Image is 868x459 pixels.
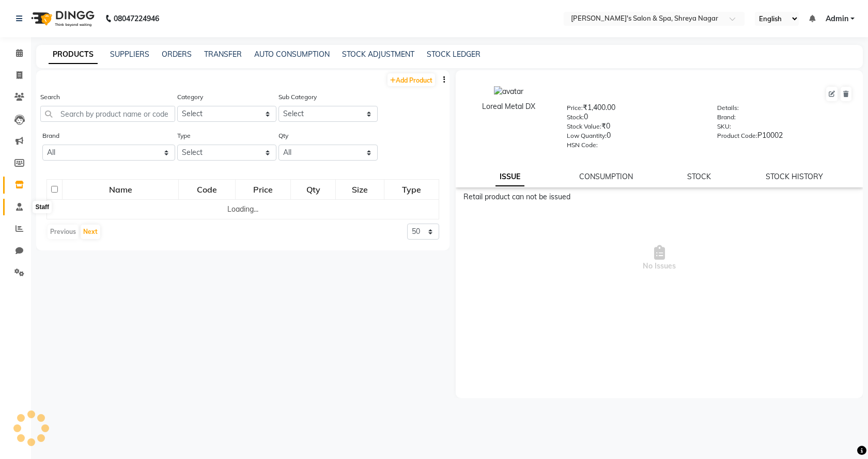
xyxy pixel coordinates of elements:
[567,122,601,131] label: Stock Value:
[40,106,175,122] input: Search by product name or code
[427,50,481,59] a: STOCK LEDGER
[494,86,523,97] img: avatar
[567,113,584,122] label: Stock:
[687,172,711,181] a: STOCK
[47,200,439,219] td: Loading...
[717,130,853,145] div: P10002
[567,140,598,150] label: HSN Code:
[336,180,383,199] div: Size
[388,73,435,86] a: Add Product
[114,4,159,33] b: 08047224946
[717,103,739,113] label: Details:
[717,113,736,122] label: Brand:
[567,102,702,117] div: ₹1,400.00
[466,101,551,112] div: Loreal Metal DX
[463,192,855,202] div: Retail product can not be issued
[567,130,702,145] div: 0
[49,45,98,64] a: PRODUCTS
[567,103,583,113] label: Price:
[495,168,524,186] a: ISSUE
[63,180,178,199] div: Name
[567,112,702,126] div: 0
[291,180,335,199] div: Qty
[254,50,330,59] a: AUTO CONSUMPTION
[567,121,702,135] div: ₹0
[236,180,290,199] div: Price
[766,172,823,181] a: STOCK HISTORY
[81,225,100,239] button: Next
[342,50,414,59] a: STOCK ADJUSTMENT
[717,122,731,131] label: SKU:
[177,131,191,140] label: Type
[826,13,848,24] span: Admin
[204,50,242,59] a: TRANSFER
[278,131,288,140] label: Qty
[26,4,97,33] img: logo
[463,207,855,310] span: No Issues
[40,92,60,102] label: Search
[33,201,52,213] div: Staff
[385,180,438,199] div: Type
[42,131,59,140] label: Brand
[717,131,757,140] label: Product Code:
[110,50,149,59] a: SUPPLIERS
[278,92,317,102] label: Sub Category
[177,92,203,102] label: Category
[179,180,234,199] div: Code
[579,172,633,181] a: CONSUMPTION
[162,50,192,59] a: ORDERS
[567,131,607,140] label: Low Quantity:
